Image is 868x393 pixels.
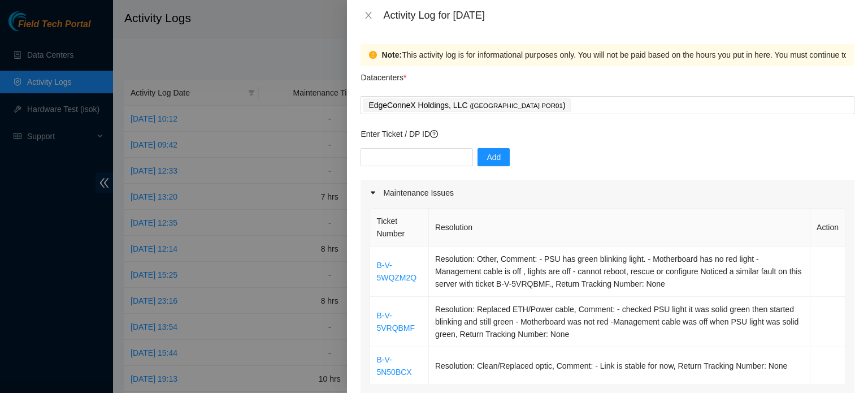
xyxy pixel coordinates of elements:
th: Resolution [429,209,810,247]
span: ( [GEOGRAPHIC_DATA] POR01 [470,102,562,109]
span: exclamation-circle [369,51,377,59]
strong: Note: [381,49,402,61]
td: Resolution: Other, Comment: - PSU has green blinking light. - Motherboard has no red light - Mana... [429,247,810,297]
span: caret-right [370,189,376,196]
span: close [364,11,373,20]
div: Maintenance Issues [361,180,854,206]
a: B-V-5WQZM2Q [376,261,416,282]
div: Activity Log for [DATE] [383,9,854,21]
th: Action [810,209,845,247]
p: Datacenters [361,66,406,84]
button: Close [361,10,376,21]
span: question-circle [430,130,438,138]
span: Add [487,151,501,163]
p: Enter Ticket / DP ID [361,128,854,140]
button: Add [478,148,510,166]
th: Ticket Number [370,209,429,247]
a: B-V-5VRQBMF [376,311,415,332]
a: B-V-5N50BCX [376,355,411,377]
td: Resolution: Replaced ETH/Power cable, Comment: - checked PSU light it was solid green then starte... [429,297,810,347]
td: Resolution: Clean/Replaced optic, Comment: - Link is stable for now, Return Tracking Number: None [429,347,810,385]
p: EdgeConneX Holdings, LLC ) [368,99,565,112]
